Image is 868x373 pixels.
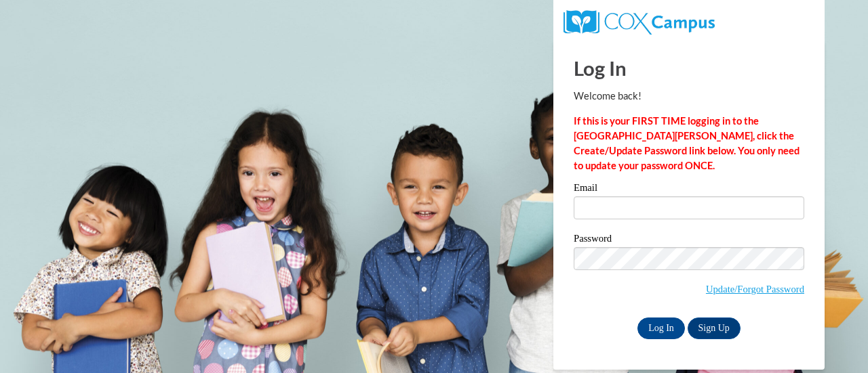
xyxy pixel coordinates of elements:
p: Welcome back! [574,89,804,104]
a: Sign Up [688,317,741,339]
a: Update/Forgot Password [706,284,804,294]
img: COX Campus [564,10,715,35]
label: Email [574,183,804,196]
strong: If this is your FIRST TIME logging in to the [GEOGRAPHIC_DATA][PERSON_NAME], click the Create/Upd... [574,115,800,171]
a: COX Campus [564,16,715,27]
h1: Log In [574,54,804,82]
label: Password [574,234,804,247]
input: Log In [637,317,685,339]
